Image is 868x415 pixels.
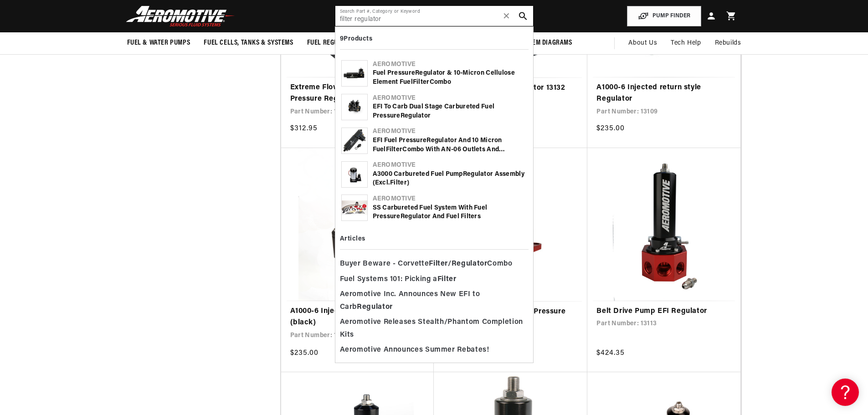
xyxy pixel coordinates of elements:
[340,344,489,357] span: Aeromotive Announces Summer Rebates!
[342,97,367,117] img: EFI to Carb Dual Stage Carbureted Fuel Pressure Regulator
[621,32,664,54] a: About Us
[415,70,439,77] b: Regulat
[342,61,367,86] img: Fuel Pressure Regulator & 10-Micron Cellulose Element Fuel Filter Combo
[340,236,365,242] b: Articles
[413,79,430,86] b: Filter
[373,170,527,188] div: A3000 Carbureted Fuel Pump or Assembly (excl. )
[335,6,533,26] input: Search by Part Number, Category or Keyword
[373,127,527,136] div: Aeromotive
[307,38,360,48] span: Fuel Regulators
[373,204,527,221] div: SS Carbureted Fuel System with Fuel Pressure or and Fuel Filters
[443,82,578,94] a: Extreme Flow EFI Regulator 13132
[671,38,701,48] span: Tech Help
[340,288,526,313] span: Aeromotive Inc. Announces New EFI to Carb
[340,36,373,42] b: 9 Products
[373,60,527,69] div: Aeromotive
[519,38,572,48] span: System Diagrams
[627,6,701,26] button: PUMP FINDER
[373,69,527,87] div: Fuel Pressure or & 10-Micron Cellulose Element Fuel Combo
[373,136,527,154] div: EFI Fuel Pressure or and 10 Micron Fuel Combo with AN-06 Outlets and Cellulose Element
[513,6,533,26] button: search button
[401,113,424,119] b: Regulat
[373,94,527,103] div: Aeromotive
[628,40,657,46] span: About Us
[503,9,511,23] span: ✕
[463,171,487,178] b: Regulat
[390,179,407,186] b: filter
[664,32,708,54] summary: Tech Help
[452,260,488,267] b: Regulator
[373,102,527,120] div: EFI to Carb Dual Stage Carbureted Fuel Pressure or
[373,195,527,204] div: Aeromotive
[426,137,450,144] b: Regulat
[596,306,731,318] a: Belt Drive Pump EFI Regulator
[596,82,731,105] a: A1000-6 Injected return style Regulator
[373,161,527,170] div: Aeromotive
[437,276,457,283] b: Filter
[429,260,448,267] b: Filter
[346,162,363,187] img: A3000 Carbureted Fuel Pump Regulator Assembly (excl. filter)
[443,306,578,329] a: Ford Rail Mount EFI Fuel Pressure Regulator, 2-Bolt Mount
[357,303,393,311] b: Regulator
[127,38,190,48] span: Fuel & Water Pumps
[342,128,367,154] img: EFI Fuel Pressure Regulator and 10 Micron Fuel Filter Combo with AN-06 Outlets and Cellulose Element
[197,32,300,54] summary: Fuel Cells, Tanks & Systems
[300,32,367,54] summary: Fuel Regulators
[290,82,425,105] a: Extreme Flow 2-Port EFI Fuel Pressure Regulator
[512,32,579,54] summary: System Diagrams
[715,38,741,48] span: Rebuilds
[401,213,424,220] b: Regulat
[123,5,237,27] img: Aeromotive
[340,273,457,286] span: Fuel Systems 101: Picking a
[386,146,403,153] b: Filter
[290,306,425,329] a: A1000-6 Injected Bypass Regulator (black)
[120,32,197,54] summary: Fuel & Water Pumps
[708,32,748,54] summary: Rebuilds
[340,258,513,271] span: Buyer Beware - Corvette / Combo
[204,38,293,48] span: Fuel Cells, Tanks & Systems
[340,316,526,341] span: Aeromotive Releases Stealth/Phantom Completion Kits
[342,200,367,215] img: SS Carbureted Fuel System with Fuel Pressure Regulator and Fuel Filters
